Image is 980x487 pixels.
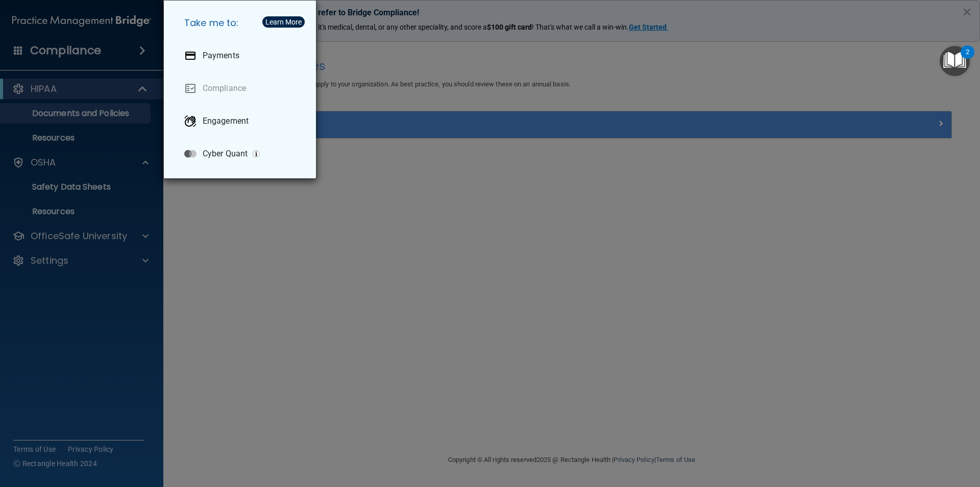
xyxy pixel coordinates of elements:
[176,41,308,70] a: Payments
[176,9,308,37] h5: Take me to:
[203,51,239,61] p: Payments
[176,107,308,135] a: Engagement
[176,140,308,168] a: Cyber Quant
[940,46,970,76] button: Open Resource Center, 2 new notifications
[966,52,969,65] div: 2
[203,149,248,159] p: Cyber Quant
[265,18,302,26] div: Learn More
[176,74,308,103] a: Compliance
[203,116,249,126] p: Engagement
[262,16,305,28] button: Learn More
